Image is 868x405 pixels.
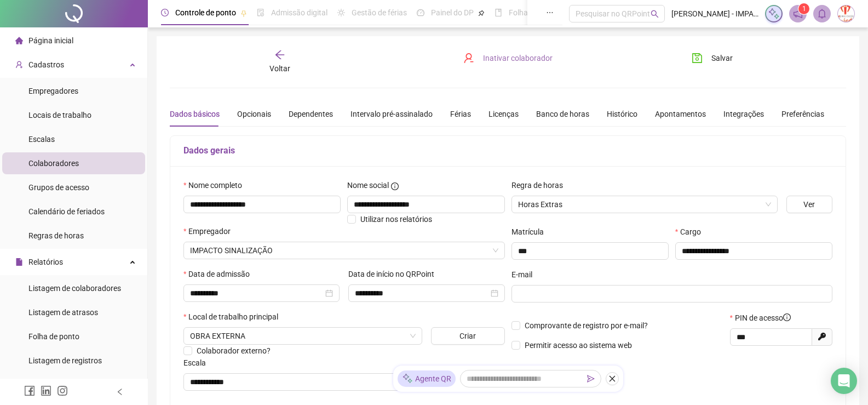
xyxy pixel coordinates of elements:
[831,368,857,394] div: Open Intercom Messenger
[455,49,561,67] button: Inativar colaborador
[190,328,416,344] span: OBRA EXTERNA
[28,356,102,365] span: Listagem de registros
[735,312,791,324] span: PIN de acesso
[15,37,23,44] span: home
[183,144,832,157] h5: Dados gerais
[431,8,474,17] span: Painel do DP
[478,10,485,16] span: pushpin
[802,5,806,13] span: 1
[488,108,519,120] div: Licenças
[817,9,827,19] span: bell
[546,9,554,16] span: ellipsis
[289,108,333,120] div: Dependentes
[525,321,648,330] span: Comprovante de registro por e-mail?
[337,9,345,16] span: sun
[271,8,327,17] span: Admissão digital
[495,9,502,16] span: book
[608,375,616,383] span: close
[175,8,236,17] span: Controle de ponto
[28,258,63,266] span: Relatórios
[170,108,220,120] div: Dados básicos
[675,226,708,238] label: Cargo
[183,179,249,191] label: Nome completo
[352,8,407,17] span: Gestão de férias
[350,108,433,120] div: Intervalo pré-assinalado
[511,269,539,281] label: E-mail
[692,53,703,64] span: save
[28,183,89,192] span: Grupos de acesso
[183,225,238,237] label: Empregador
[28,60,64,69] span: Cadastros
[525,341,632,350] span: Permitir acesso ao sistema web
[360,215,432,224] span: Utilizar nos relatórios
[711,52,733,64] span: Salvar
[348,268,441,280] label: Data de início no QRPoint
[15,258,23,266] span: file
[518,196,771,213] span: Horas Extras
[28,36,73,45] span: Página inicial
[450,108,471,120] div: Férias
[651,10,659,18] span: search
[511,226,551,238] label: Matrícula
[28,159,79,168] span: Colaboradores
[28,308,98,317] span: Listagem de atrasos
[607,108,637,120] div: Histórico
[509,8,579,17] span: Folha de pagamento
[459,330,476,342] span: Criar
[671,8,758,20] span: [PERSON_NAME] - IMPACTO SINALIZAÇÕES
[183,268,257,280] label: Data de admissão
[768,8,780,20] img: sparkle-icon.fc2bf0ac1784a2077858766a79e2daf3.svg
[28,111,91,119] span: Locais de trabalho
[798,3,809,14] sup: 1
[402,373,413,385] img: sparkle-icon.fc2bf0ac1784a2077858766a79e2daf3.svg
[683,49,741,67] button: Salvar
[28,207,105,216] span: Calendário de feriados
[15,61,23,69] span: user-add
[536,108,589,120] div: Banco de horas
[838,5,854,22] img: 75338
[24,385,35,396] span: facebook
[398,370,456,387] div: Agente QR
[57,385,68,396] span: instagram
[781,108,824,120] div: Preferências
[257,9,265,16] span: file-done
[587,375,595,383] span: send
[483,52,553,64] span: Inativar colaborador
[511,179,570,191] label: Regra de horas
[431,327,505,345] button: Criar
[28,135,55,144] span: Escalas
[28,332,79,341] span: Folha de ponto
[240,10,247,16] span: pushpin
[786,196,832,213] button: Ver
[183,357,213,369] label: Escala
[41,385,51,396] span: linkedin
[28,87,78,95] span: Empregadores
[793,9,803,19] span: notification
[463,53,474,64] span: user-delete
[269,64,290,73] span: Voltar
[28,284,121,293] span: Listagem de colaboradores
[190,242,498,259] span: IMPACTO INOVAÇÃO EM COMUNICAÇÃO VISUAL LTDA
[417,9,424,16] span: dashboard
[237,108,271,120] div: Opcionais
[116,388,124,396] span: left
[347,179,389,191] span: Nome social
[803,198,815,210] span: Ver
[783,313,791,321] span: info-circle
[28,231,84,240] span: Regras de horas
[391,182,399,190] span: info-circle
[161,9,169,16] span: clock-circle
[183,311,285,323] label: Local de trabalho principal
[274,49,285,60] span: arrow-left
[655,108,706,120] div: Apontamentos
[723,108,764,120] div: Integrações
[197,346,271,355] span: Colaborador externo?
